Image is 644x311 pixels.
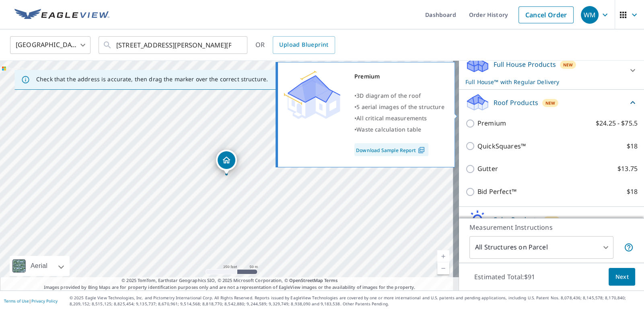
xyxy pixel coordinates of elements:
div: All Structures on Parcel [469,236,613,259]
div: Full House ProductsNewFull House™ with Regular Delivery [465,55,638,86]
p: Estimated Total: $91 [468,268,541,286]
span: Upload Blueprint [279,40,328,50]
p: Roof Products [494,98,538,107]
span: 3D diagram of the roof [356,92,421,99]
img: Premium [284,71,340,119]
img: EV Logo [14,9,109,21]
p: Premium [477,118,506,128]
p: © 2025 Eagle View Technologies, Inc. and Pictometry International Corp. All Rights Reserved. Repo... [70,295,640,307]
img: Pdf Icon [416,146,427,154]
span: New [563,62,573,68]
a: Terms [324,277,337,283]
a: Privacy Policy [31,298,58,304]
p: Check that the address is accurate, then drag the marker over the correct structure. [36,76,268,83]
input: Search by address or latitude-longitude [116,34,231,56]
span: © 2025 TomTom, Earthstar Geographics SIO, © 2025 Microsoft Corporation, © [121,277,337,284]
div: [GEOGRAPHIC_DATA] [10,34,91,56]
a: Current Level 17, Zoom In [437,250,449,262]
p: $18 [627,187,638,197]
a: Terms of Use [4,298,29,304]
div: • [354,124,444,135]
a: Cancel Order [518,6,574,23]
p: $24.25 - $75.5 [596,118,638,128]
span: 5 aerial images of the structure [356,103,444,111]
p: Solar Products [494,215,539,224]
span: Waste calculation table [356,126,421,133]
div: • [354,101,444,113]
span: New [545,100,556,106]
span: Your report will include each building or structure inside the parcel boundary. In some cases, du... [624,243,634,252]
p: Gutter [477,164,498,174]
div: Aerial [28,256,50,276]
div: WM [581,6,599,24]
p: Bid Perfect™ [477,187,516,197]
p: QuickSquares™ [477,141,526,151]
a: Upload Blueprint [273,36,335,54]
div: • [354,113,444,124]
a: OpenStreetMap [289,277,323,283]
div: Dropped pin, building 1, Residential property, 2406 Hudson Rd Cope, SC 29038 [216,150,237,175]
a: Download Sample Report [354,143,428,156]
p: Measurement Instructions [469,222,634,232]
span: New [547,217,557,224]
div: Solar ProductsNew [465,210,638,229]
span: Next [615,272,629,282]
p: Full House Products [494,60,556,69]
button: Next [609,268,635,286]
div: OR [255,36,335,54]
span: All critical measurements [356,114,427,122]
div: • [354,90,444,101]
p: $18 [627,141,638,151]
div: Premium [354,71,444,82]
p: | [4,299,58,303]
p: $13.75 [617,164,638,174]
a: Current Level 17, Zoom Out [437,262,449,274]
p: Full House™ with Regular Delivery [465,78,623,86]
div: Aerial [10,256,70,276]
div: Roof ProductsNew [465,93,638,112]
